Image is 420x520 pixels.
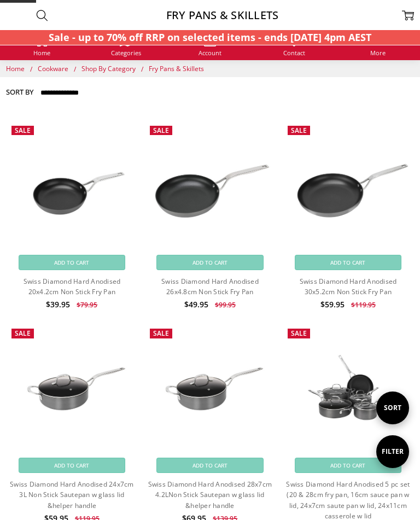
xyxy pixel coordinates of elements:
a: Swiss Diamond Hard Anodised 26x4.8cm Non Stick Fry Pan [161,277,259,296]
img: Swiss Diamond Hard Anodised 5 pc set (20 & 28cm fry pan, 16cm sauce pan w lid, 24x7cm saute pan w... [282,344,414,433]
span: Contact [283,50,305,56]
img: Swiss Diamond Hard Anodised 26x4.8cm Non Stick Fry Pan [144,142,276,230]
a: Swiss Diamond Hard Anodised 30x5.2cm Non Stick Fry Pan [300,277,397,296]
img: Swiss Diamond Hard Anodised 30x5.2cm Non Stick Fry Pan [282,142,414,230]
a: Cookware [38,64,70,73]
a: Swiss Diamond Hard Anodised 30x5.2cm Non Stick Fry Pan [282,120,414,252]
a: Add to Cart [156,458,264,473]
span: Shop By Category [81,64,136,73]
span: Sale [15,329,31,338]
a: Swiss Diamond Hard Anodised 28x7cm 4.2LNon Stick Sautepan w glass lid &helper handle [144,323,276,455]
span: Sale [291,126,307,135]
a: Add to Cart [19,458,126,473]
label: Sort By [6,83,33,101]
a: Swiss Diamond Hard Anodised 5 pc set (20 & 28cm fry pan, 16cm sauce pan w lid, 24x7cm saute pan w... [282,323,414,455]
span: Sale [153,126,169,135]
span: $79.95 [77,300,97,309]
span: More [370,50,386,56]
a: Add to Cart [295,255,402,270]
a: Swiss Diamond Hard Anodised 20x4.2cm Non Stick Fry Pan [24,277,121,296]
span: $49.95 [184,299,208,309]
a: Add to Cart [19,255,126,270]
a: Swiss Diamond Hard Anodised 28x7cm 4.2LNon Stick Sautepan w glass lid &helper handle [148,480,272,510]
a: Swiss Diamond Hard Anodised 24x7cm 3L Non Stick Sautepan w glass lid &helper handle [10,480,134,510]
a: Shop By Category [81,64,137,73]
span: Sale [291,329,307,338]
a: Swiss Diamond Hard Anodised 20x4.2cm Non Stick Fry Pan [6,120,138,252]
img: Swiss Diamond Hard Anodised 24x7cm 3L Non Stick Sautepan w glass lid &helper handle [6,345,138,433]
span: Home [6,64,25,73]
a: Add to Cart [295,458,402,473]
a: Home [33,34,50,56]
span: Account [199,50,221,56]
img: Swiss Diamond Hard Anodised 28x7cm 4.2LNon Stick Sautepan w glass lid &helper handle [144,345,276,433]
i: Sort [376,392,409,424]
span: $39.95 [46,299,70,309]
img: Swiss Diamond Hard Anodised 20x4.2cm Non Stick Fry Pan [6,142,138,230]
span: $59.95 [320,299,345,309]
a: Add to Cart [156,255,264,270]
a: Swiss Diamond Hard Anodised 26x4.8cm Non Stick Fry Pan [144,120,276,252]
a: Fry Pans & Skillets [149,64,204,73]
span: $119.95 [351,300,376,309]
i: Filter [376,435,409,468]
span: Cookware [38,64,68,73]
span: Sale [15,126,31,135]
a: Swiss Diamond Hard Anodised 24x7cm 3L Non Stick Sautepan w glass lid &helper handle [6,323,138,455]
a: Home [6,64,26,73]
span: Sale [153,329,169,338]
strong: Sale - up to 70% off RRP on selected items - ends [DATE] 4pm AEST [49,31,371,44]
span: Categories [111,50,141,56]
span: $99.95 [215,300,236,309]
span: Home [33,50,50,56]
